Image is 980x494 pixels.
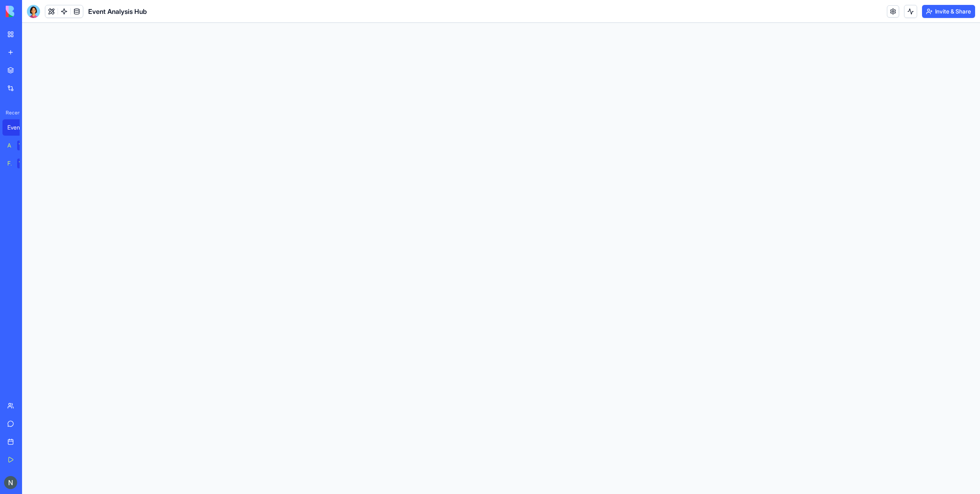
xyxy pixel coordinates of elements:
[88,7,147,16] span: Event Analysis Hub
[2,137,35,154] a: AI Logo GeneratorTRY
[2,119,35,136] a: Event Analysis Hub
[4,476,17,489] img: ACg8ocL1vD7rAQ2IFbhM59zu4LmKacefKTco8m5b5FOE3v_IX66Kcw=s96-c
[2,110,20,116] span: Recent
[7,141,11,150] div: AI Logo Generator
[2,155,35,172] a: Feedback FormTRY
[922,5,975,18] button: Invite & Share
[7,159,11,168] div: Feedback Form
[7,123,30,132] div: Event Analysis Hub
[6,6,56,17] img: logo
[17,141,30,150] div: TRY
[17,159,30,168] div: TRY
